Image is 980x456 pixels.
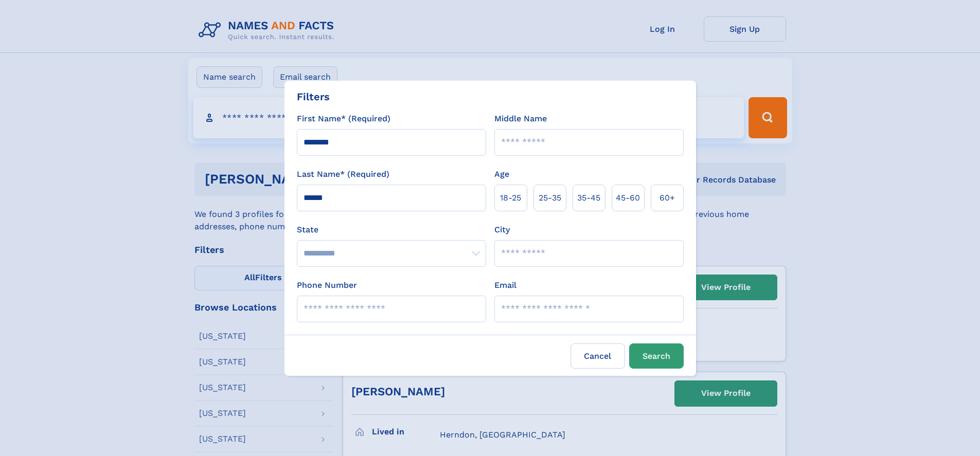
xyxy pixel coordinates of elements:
label: Middle Name [494,113,547,125]
span: 60+ [660,192,675,204]
span: 25‑35 [539,192,561,204]
label: Phone Number [297,279,357,291]
label: Age [494,168,509,180]
label: State [297,224,486,236]
button: Search [629,343,684,369]
label: Email [494,279,516,291]
span: 35‑45 [577,192,600,204]
label: City [494,224,510,236]
span: 45‑60 [616,192,640,204]
label: Cancel [571,343,625,369]
label: Last Name* (Required) [297,168,389,180]
label: First Name* (Required) [297,113,390,125]
div: Filters [297,89,330,104]
span: 18‑25 [500,192,521,204]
